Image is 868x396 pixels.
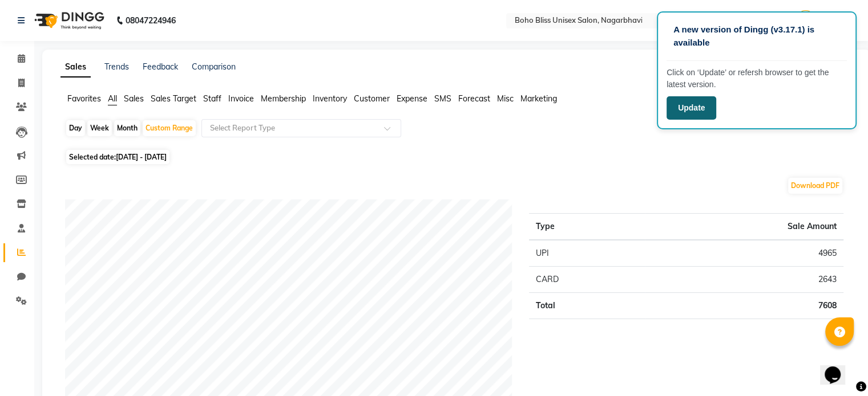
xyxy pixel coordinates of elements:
[124,93,144,104] span: Sales
[788,178,842,194] button: Download PDF
[673,23,840,49] p: A new version of Dingg (v3.17.1) is available
[151,93,196,104] span: Sales Target
[529,214,645,240] th: Type
[354,93,390,104] span: Customer
[520,93,557,104] span: Marketing
[458,93,490,104] span: Forecast
[60,57,91,77] a: Sales
[29,5,107,36] img: logo
[497,93,514,104] span: Misc
[104,62,129,72] a: Trends
[87,120,112,136] div: Week
[434,93,451,104] span: SMS
[529,267,645,293] td: CARD
[108,93,117,104] span: All
[645,214,843,240] th: Sale Amount
[67,93,101,104] span: Favorites
[796,10,815,30] img: Admin
[529,293,645,319] td: Total
[143,120,196,136] div: Custom Range
[645,293,843,319] td: 7608
[192,62,236,72] a: Comparison
[228,93,254,104] span: Invoice
[667,96,716,120] button: Update
[203,93,221,104] span: Staff
[116,153,167,161] span: [DATE] - [DATE]
[529,240,645,267] td: UPI
[261,93,306,104] span: Membership
[114,120,140,136] div: Month
[126,5,176,36] b: 08047224946
[313,93,347,104] span: Inventory
[645,267,843,293] td: 2643
[66,120,85,136] div: Day
[667,67,847,91] p: Click on ‘Update’ or refersh browser to get the latest version.
[66,150,169,164] span: Selected date:
[397,93,427,104] span: Expense
[143,62,178,72] a: Feedback
[645,240,843,267] td: 4965
[820,350,857,385] iframe: chat widget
